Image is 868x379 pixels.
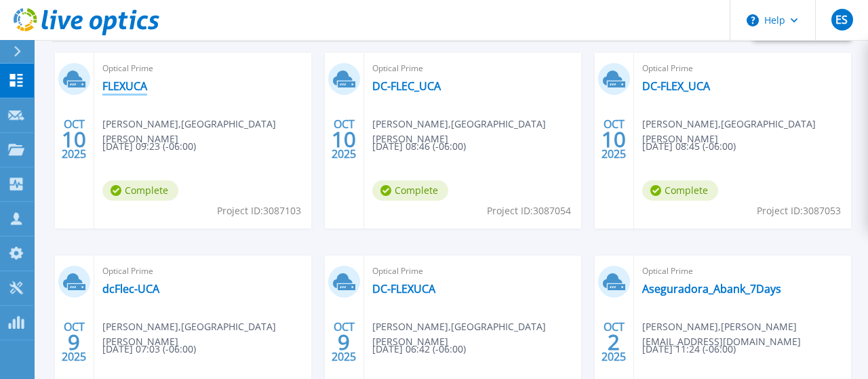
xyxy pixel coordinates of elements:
[217,203,301,218] span: Project ID: 3087103
[331,317,357,367] div: OCT 2025
[372,264,573,279] span: Optical Prime
[68,336,80,348] span: 9
[642,139,736,154] span: [DATE] 08:45 (-06:00)
[601,134,626,145] span: 10
[608,336,620,348] span: 2
[102,139,196,154] span: [DATE] 09:23 (-06:00)
[372,282,435,296] a: DC-FLEXUCA
[642,342,736,357] span: [DATE] 11:24 (-06:00)
[601,115,627,164] div: OCT 2025
[102,264,303,279] span: Optical Prime
[372,180,448,201] span: Complete
[102,61,303,76] span: Optical Prime
[102,282,159,296] a: dcFlec-UCA
[331,115,357,164] div: OCT 2025
[372,319,581,349] span: [PERSON_NAME] , [GEOGRAPHIC_DATA][PERSON_NAME]
[487,203,571,218] span: Project ID: 3087054
[102,342,196,357] span: [DATE] 07:03 (-06:00)
[102,180,178,201] span: Complete
[102,117,311,146] span: [PERSON_NAME] , [GEOGRAPHIC_DATA][PERSON_NAME]
[642,117,851,146] span: [PERSON_NAME] , [GEOGRAPHIC_DATA][PERSON_NAME]
[757,203,841,218] span: Project ID: 3087053
[642,180,718,201] span: Complete
[642,319,851,349] span: [PERSON_NAME] , [PERSON_NAME][EMAIL_ADDRESS][DOMAIN_NAME]
[372,61,573,76] span: Optical Prime
[332,134,356,145] span: 10
[642,282,781,296] a: Aseguradora_Abank_7Days
[642,264,843,279] span: Optical Prime
[601,317,627,367] div: OCT 2025
[372,79,441,93] a: DC-FLEC_UCA
[102,319,311,349] span: [PERSON_NAME] , [GEOGRAPHIC_DATA][PERSON_NAME]
[372,139,466,154] span: [DATE] 08:46 (-06:00)
[372,117,581,146] span: [PERSON_NAME] , [GEOGRAPHIC_DATA][PERSON_NAME]
[61,115,87,164] div: OCT 2025
[338,336,350,348] span: 9
[642,79,710,93] a: DC-FLEX_UCA
[102,79,147,93] a: FLEXUCA
[61,317,87,367] div: OCT 2025
[372,342,466,357] span: [DATE] 06:42 (-06:00)
[62,134,86,145] span: 10
[642,61,843,76] span: Optical Prime
[835,14,848,25] span: ES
